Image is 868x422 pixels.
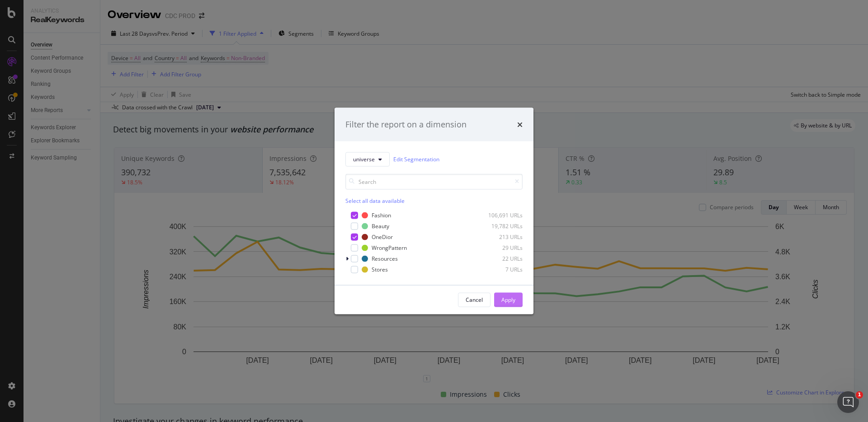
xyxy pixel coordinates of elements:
div: Stores [372,266,388,273]
input: Search [345,173,523,189]
div: 22 URLs [478,255,523,263]
span: universe [353,155,375,163]
div: Filter the report on a dimension [345,119,467,131]
div: Resources [372,255,398,263]
button: Cancel [458,292,491,307]
div: 29 URLs [478,244,523,252]
div: 106,691 URLs [478,211,523,219]
div: WrongPattern [372,244,407,252]
div: modal [335,108,533,314]
button: Apply [494,292,523,307]
button: universe [345,152,390,166]
div: Beauty [372,222,389,230]
iframe: Intercom live chat [837,391,859,413]
div: 19,782 URLs [478,222,523,230]
div: times [517,119,523,131]
div: 213 URLs [478,233,523,241]
a: Edit Segmentation [393,155,439,164]
div: Fashion [372,211,391,219]
span: 1 [856,391,863,399]
div: 7 URLs [478,266,523,273]
div: Cancel [466,296,483,304]
div: OneDior [372,233,393,241]
div: Apply [501,296,515,304]
div: Select all data available [345,197,523,204]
